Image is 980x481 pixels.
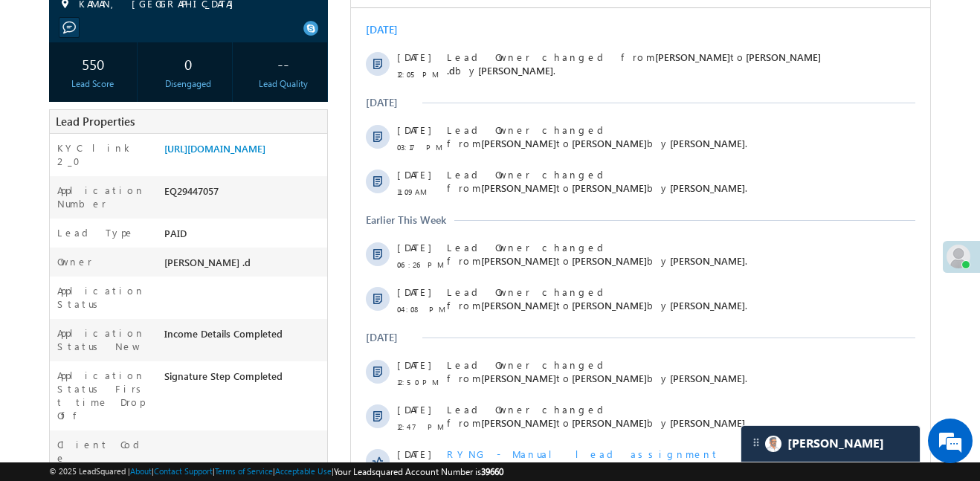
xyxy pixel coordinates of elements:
[46,103,91,116] span: 12:05 PM
[46,293,91,306] span: 06:26 PM
[57,184,150,210] label: Application Number
[46,276,80,289] span: [DATE]
[46,220,91,233] span: 11:09 AM
[481,466,503,477] span: 39660
[46,320,80,334] span: [DATE]
[46,438,80,451] span: [DATE]
[46,410,91,424] span: 12:50 PM
[221,172,296,184] span: [PERSON_NAME]
[148,77,228,91] div: Disengaged
[96,203,396,229] span: Lead Owner changed from to by .
[15,131,63,144] div: [DATE]
[787,436,884,451] span: Carter
[765,436,781,452] img: Carter
[15,58,63,71] div: [DATE]
[96,320,396,346] span: Lead Owner changed from to by .
[57,326,150,353] label: Application Status New
[46,455,91,468] span: 12:47 PM
[46,158,80,172] span: [DATE]
[215,466,273,476] a: Terms of Service
[130,334,205,346] span: [PERSON_NAME]
[96,276,396,302] span: Lead Owner changed from to by .
[161,369,327,390] div: Signature Step Completed
[15,248,95,262] div: Earlier This Week
[96,85,470,112] span: Lead Owner changed from to by .
[319,334,394,346] span: [PERSON_NAME]
[57,226,135,239] label: Lead Type
[319,407,394,419] span: [PERSON_NAME]
[130,289,205,302] span: [PERSON_NAME]
[46,338,91,351] span: 04:08 PM
[243,50,323,77] div: --
[46,85,80,99] span: [DATE]
[53,77,133,91] div: Lead Score
[96,85,470,112] span: [PERSON_NAME] .d
[130,407,205,419] span: [PERSON_NAME]
[161,326,327,347] div: Income Details Completed
[164,256,251,268] span: [PERSON_NAME] .d
[78,16,121,30] div: All Selected
[221,334,296,346] span: [PERSON_NAME]
[57,369,150,422] label: Application Status First time Drop Off
[221,216,296,229] span: [PERSON_NAME]
[224,11,244,33] span: Time
[319,451,394,464] span: [PERSON_NAME]
[130,451,205,464] span: [PERSON_NAME]
[57,255,92,268] label: Owner
[46,393,80,407] span: [DATE]
[221,451,296,464] span: [PERSON_NAME]
[46,203,80,216] span: [DATE]
[130,172,205,184] span: [PERSON_NAME]
[161,226,327,247] div: PAID
[74,12,186,34] div: All Selected
[130,466,152,476] a: About
[53,50,133,77] div: 550
[46,175,91,189] span: 03:17 PM
[154,466,213,476] a: Contact Support
[15,366,63,379] div: [DATE]
[741,425,921,462] div: carter-dragCarter[PERSON_NAME]
[275,466,332,476] a: Acceptable Use
[15,11,66,33] span: Activity Type
[161,184,327,204] div: EQ29447057
[49,465,503,479] span: © 2025 LeadSquared | | | | |
[319,172,394,184] span: [PERSON_NAME]
[56,114,135,129] span: Lead Properties
[256,16,286,30] div: All Time
[57,141,150,168] label: KYC link 2_0
[130,216,205,229] span: [PERSON_NAME]
[57,284,150,311] label: Application Status
[57,438,150,465] label: Client Code
[319,289,394,302] span: [PERSON_NAME]
[243,77,323,91] div: Lead Quality
[96,393,396,419] span: Lead Owner changed from to by .
[750,436,762,448] img: carter-drag
[221,407,296,419] span: [PERSON_NAME]
[164,142,265,155] a: [URL][DOMAIN_NAME]
[148,50,228,77] div: 0
[96,158,396,184] span: Lead Owner changed from to by .
[221,289,296,302] span: [PERSON_NAME]
[127,99,202,112] span: [PERSON_NAME]
[319,216,394,229] span: [PERSON_NAME]
[304,85,379,98] span: [PERSON_NAME]
[334,466,503,477] span: Your Leadsquared Account Number is
[96,438,396,464] span: Lead Owner changed from to by .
